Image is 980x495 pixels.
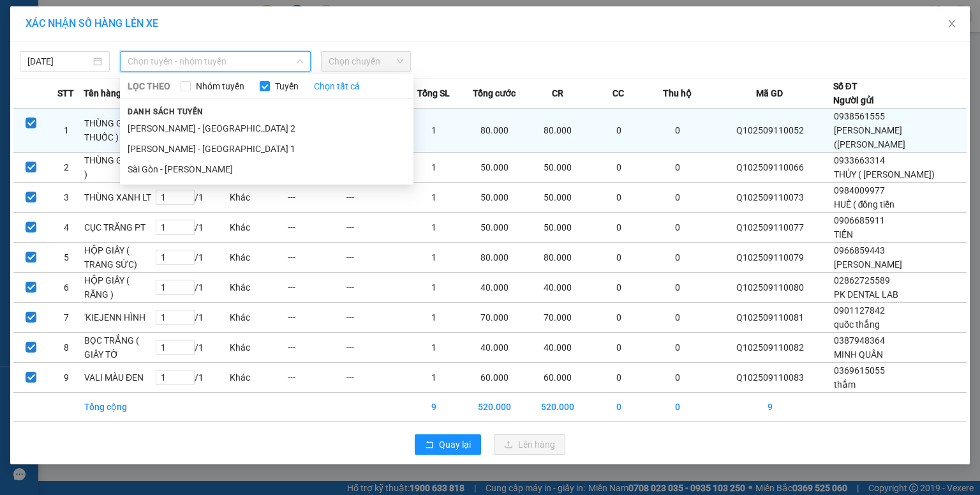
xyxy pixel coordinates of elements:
[648,363,707,393] td: 0
[346,333,405,363] td: ---
[84,153,155,183] td: THÙNG GIÂY ( LK )
[526,153,590,183] td: 50.000
[612,86,624,100] span: CC
[48,183,84,213] td: 3
[590,273,648,303] td: 0
[706,243,833,273] td: Q102509110079
[84,109,155,153] td: THÙNG GIẤY ( THUỐC )
[526,333,590,363] td: 40.000
[120,118,413,139] li: [PERSON_NAME] - [GEOGRAPHIC_DATA] 2
[329,52,403,71] span: Chọn chuyến
[229,183,288,213] td: Khác
[834,185,885,195] span: 0984009977
[590,363,648,393] td: 0
[155,273,229,303] td: / 1
[120,139,413,159] li: [PERSON_NAME] - [GEOGRAPHIC_DATA] 1
[834,229,853,240] span: TIẾN
[526,109,590,153] td: 80.000
[934,6,970,42] button: Close
[526,363,590,393] td: 60.000
[648,333,707,363] td: 0
[463,109,526,153] td: 80.000
[526,393,590,422] td: 520.000
[84,273,155,303] td: HỘP GIÂY ( RĂNG )
[834,169,935,179] span: THỦY ( [PERSON_NAME])
[405,393,463,422] td: 9
[48,213,84,243] td: 4
[346,183,405,213] td: ---
[405,273,463,303] td: 1
[26,17,158,29] span: XÁC NHẬN SỐ HÀNG LÊN XE
[648,243,707,273] td: 0
[463,333,526,363] td: 40.000
[590,213,648,243] td: 0
[834,319,880,330] span: quốc thắng
[287,273,346,303] td: ---
[229,333,288,363] td: Khác
[834,365,885,376] span: 0369615055
[526,243,590,273] td: 80.000
[706,363,833,393] td: Q102509110083
[648,183,707,213] td: 0
[552,86,563,100] span: CR
[663,86,692,100] span: Thu hộ
[405,363,463,393] td: 1
[84,183,155,213] td: THÙNG XANH LT
[648,273,707,303] td: 0
[834,305,885,316] span: 0901127842
[405,213,463,243] td: 1
[155,213,229,243] td: / 1
[287,333,346,363] td: ---
[463,153,526,183] td: 50.000
[425,440,434,450] span: rollback
[590,109,648,153] td: 0
[191,79,249,93] span: Nhóm tuyến
[834,275,890,286] span: 02862725589
[463,393,526,422] td: 520.000
[648,303,707,333] td: 0
[590,393,648,422] td: 0
[405,303,463,333] td: 1
[834,259,902,270] span: [PERSON_NAME]
[155,243,229,273] td: / 1
[706,183,833,213] td: Q102509110073
[48,273,84,303] td: 6
[834,379,856,390] span: thắm
[296,57,304,65] span: down
[270,79,304,93] span: Tuyến
[155,183,229,213] td: / 1
[834,155,885,165] span: 0933663314
[128,52,303,71] span: Chọn tuyến - nhóm tuyến
[417,86,450,100] span: Tổng SL
[346,213,405,243] td: ---
[439,438,471,452] span: Quay lại
[590,153,648,183] td: 0
[706,393,833,422] td: 9
[84,303,155,333] td: 'KIEJENN HÌNH
[155,303,229,333] td: / 1
[706,333,833,363] td: Q102509110082
[706,109,833,153] td: Q102509110052
[526,213,590,243] td: 50.000
[834,111,885,121] span: 0938561555
[590,183,648,213] td: 0
[590,303,648,333] td: 0
[346,363,405,393] td: ---
[57,86,74,100] span: STT
[287,363,346,393] td: ---
[229,363,288,393] td: Khác
[463,183,526,213] td: 50.000
[463,273,526,303] td: 40.000
[756,86,783,100] span: Mã GD
[229,273,288,303] td: Khác
[834,215,885,225] span: 0906685911
[48,243,84,273] td: 5
[287,243,346,273] td: ---
[415,434,481,455] button: rollbackQuay lại
[590,333,648,363] td: 0
[947,19,957,29] span: close
[834,289,898,300] span: PK DENTAL LAB
[405,333,463,363] td: 1
[405,109,463,153] td: 1
[706,303,833,333] td: Q102509110081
